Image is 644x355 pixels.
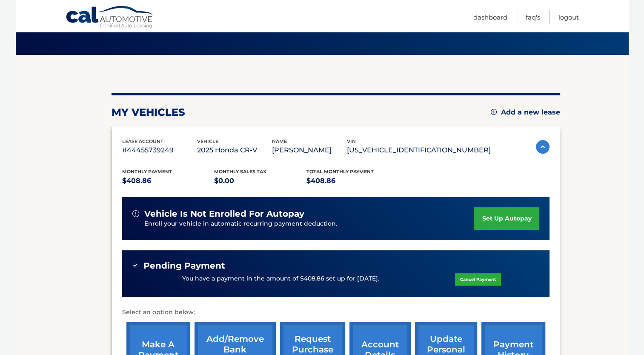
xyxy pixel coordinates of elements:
[474,207,539,230] a: set up autopay
[272,144,347,156] p: [PERSON_NAME]
[347,138,356,144] span: vin
[306,169,374,175] span: Total Monthly Payment
[122,144,197,156] p: #44455739249
[122,307,550,318] p: Select an option below:
[491,108,560,117] a: Add a new lease
[112,106,185,119] h2: my vehicles
[182,274,379,283] p: You have a payment in the amount of $408.86 set up for [DATE].
[197,144,272,156] p: 2025 Honda CR-V
[132,210,139,217] img: alert-white.svg
[347,144,491,156] p: [US_VEHICLE_IDENTIFICATION_NUMBER]
[144,219,475,229] p: Enroll your vehicle in automatic recurring payment deduction.
[272,138,287,144] span: name
[536,140,550,154] img: accordion-active.svg
[214,169,266,175] span: Monthly sales Tax
[143,261,225,271] span: Pending Payment
[214,175,306,187] p: $0.00
[197,138,218,144] span: vehicle
[455,273,501,286] a: Cancel Payment
[122,169,172,175] span: Monthly Payment
[306,175,399,187] p: $408.86
[122,175,215,187] p: $408.86
[526,10,540,24] a: FAQ's
[558,10,579,24] a: Logout
[473,10,507,24] a: Dashboard
[132,262,138,268] img: check-green.svg
[491,109,497,115] img: add.svg
[144,209,304,219] span: vehicle is not enrolled for autopay
[66,6,155,30] a: Cal Automotive
[122,138,163,144] span: lease account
